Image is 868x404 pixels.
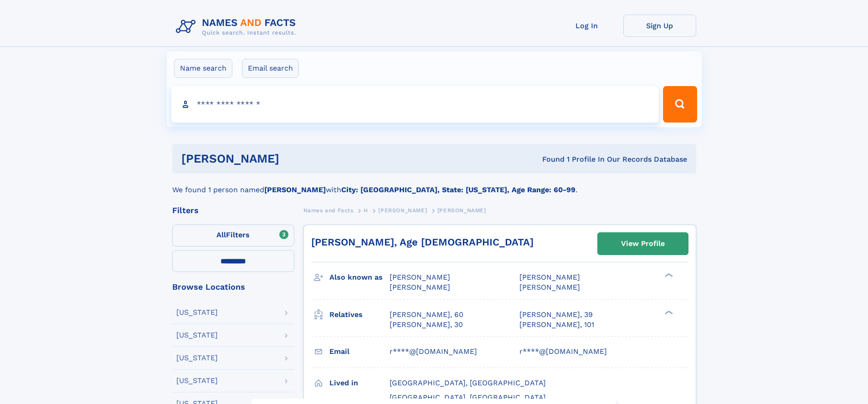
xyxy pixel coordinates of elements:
[303,205,354,216] a: Names and Facts
[378,205,427,216] a: [PERSON_NAME]
[329,307,390,322] h3: Relatives
[171,86,659,123] input: search input
[329,270,390,285] h3: Also known as
[621,233,665,254] div: View Profile
[264,185,326,194] b: [PERSON_NAME]
[172,225,294,246] label: Filters
[411,154,687,164] div: Found 1 Profile In Our Records Database
[390,320,463,330] a: [PERSON_NAME], 30
[519,283,580,291] span: [PERSON_NAME]
[437,207,486,214] span: [PERSON_NAME]
[623,15,696,37] a: Sign Up
[341,185,575,194] b: City: [GEOGRAPHIC_DATA], State: [US_STATE], Age Range: 60-99
[550,15,623,37] a: Log In
[364,205,368,216] a: H
[329,375,390,391] h3: Lived in
[364,207,368,214] span: H
[519,310,593,320] a: [PERSON_NAME], 39
[329,344,390,359] h3: Email
[598,233,688,255] a: View Profile
[390,283,450,291] span: [PERSON_NAME]
[176,354,218,362] div: [US_STATE]
[174,59,232,78] label: Name search
[390,273,450,281] span: [PERSON_NAME]
[176,309,218,316] div: [US_STATE]
[181,153,411,164] h1: [PERSON_NAME]
[176,332,218,339] div: [US_STATE]
[172,283,294,291] div: Browse Locations
[172,174,696,195] div: We found 1 person named with .
[519,273,580,281] span: [PERSON_NAME]
[172,15,303,39] img: Logo Names and Facts
[390,393,546,402] span: [GEOGRAPHIC_DATA], [GEOGRAPHIC_DATA]
[378,207,427,214] span: [PERSON_NAME]
[311,236,534,248] a: [PERSON_NAME], Age [DEMOGRAPHIC_DATA]
[176,377,218,384] div: [US_STATE]
[172,206,294,215] div: Filters
[519,320,594,330] a: [PERSON_NAME], 101
[242,59,299,78] label: Email search
[216,230,226,239] span: All
[663,86,697,123] button: Search Button
[663,272,673,278] div: ❯
[390,378,546,387] span: [GEOGRAPHIC_DATA], [GEOGRAPHIC_DATA]
[390,310,463,320] a: [PERSON_NAME], 60
[663,309,673,315] div: ❯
